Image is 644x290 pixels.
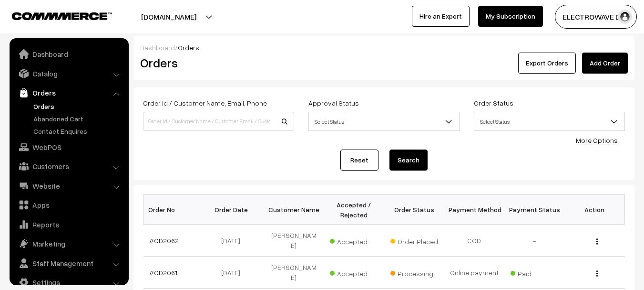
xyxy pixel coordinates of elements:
[618,10,632,24] img: user
[12,65,125,82] a: Catalog
[474,112,625,131] span: Select Status
[308,98,359,108] label: Approval Status
[204,257,264,289] td: [DATE]
[12,177,125,194] a: Website
[555,5,637,29] button: ELECTROWAVE DE…
[330,234,378,247] span: Accepted
[389,150,428,171] button: Search
[390,266,438,279] span: Processing
[511,266,558,279] span: Paid
[596,238,598,245] img: Menu
[264,225,324,257] td: [PERSON_NAME]
[264,257,324,289] td: [PERSON_NAME]
[340,150,378,171] a: Reset
[309,113,459,130] span: Select Status
[12,10,95,21] a: COMMMERCE
[596,270,598,277] img: Menu
[12,139,125,156] a: WebPOS
[444,195,504,225] th: Payment Method
[178,43,199,52] span: Orders
[108,5,230,29] button: [DOMAIN_NAME]
[444,225,504,257] td: COD
[564,195,624,225] th: Action
[204,195,264,225] th: Order Date
[412,6,470,27] a: Hire an Expert
[12,255,125,272] a: Staff Management
[504,195,564,225] th: Payment Status
[12,235,125,252] a: Marketing
[140,55,293,70] h2: Orders
[444,257,504,289] td: Online payment
[474,113,624,130] span: Select Status
[308,112,460,131] span: Select Status
[143,195,204,225] th: Order No
[204,225,264,257] td: [DATE]
[264,195,324,225] th: Customer Name
[149,236,179,245] a: #OD2062
[324,195,384,225] th: Accepted / Rejected
[384,195,444,225] th: Order Status
[31,126,125,136] a: Contact Enquires
[31,114,125,124] a: Abandoned Cart
[12,12,112,20] img: COMMMERCE
[478,6,543,27] a: My Subscription
[140,43,175,52] a: Dashboard
[12,84,125,101] a: Orders
[12,45,125,63] a: Dashboard
[576,136,618,144] a: More Options
[330,266,378,279] span: Accepted
[518,53,576,74] button: Export Orders
[31,101,125,111] a: Orders
[140,43,628,53] div: /
[582,53,628,74] a: Add Order
[474,98,513,108] label: Order Status
[143,112,294,131] input: Order Id / Customer Name / Customer Email / Customer Phone
[12,216,125,233] a: Reports
[12,158,125,175] a: Customers
[390,234,438,247] span: Order Placed
[143,98,267,108] label: Order Id / Customer Name, Email, Phone
[12,196,125,214] a: Apps
[504,225,564,257] td: -
[149,269,177,277] a: #OD2061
